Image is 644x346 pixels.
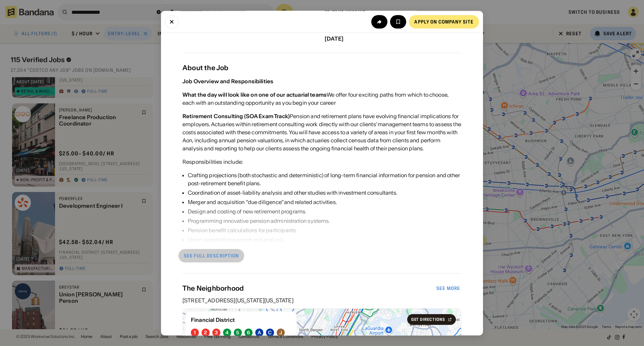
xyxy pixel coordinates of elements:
[184,253,239,258] div: See full description
[268,330,272,336] div: C
[188,171,462,187] div: Crafting projections (both stochastic and deterministic) of long-term financial information for p...
[165,15,178,28] button: Close
[182,112,462,152] div: Pension and retirement plans have evolving financial implications for employers. Actuaries within...
[215,330,218,336] div: 3
[279,330,282,336] div: J
[414,19,474,24] div: Apply on company site
[182,91,462,107] div: We offer four exciting paths from which to choose, each with an outstanding opportunity as you be...
[182,91,327,98] div: What the day will look like on one of our actuarial teams
[188,207,462,215] div: Design and costing of new retirement programs.
[188,217,462,225] div: Programming innovative pension administration systems.
[225,330,229,336] div: 4
[188,226,462,234] div: Pension benefit calculations for participants.
[188,198,462,206] div: Merger and acquisition “due diligence” and related activities.
[436,286,460,291] div: See more
[182,298,462,303] div: [STREET_ADDRESS][US_STATE][US_STATE]
[191,317,291,323] div: Financial District
[236,330,239,336] div: 5
[182,64,462,72] div: About the Job
[247,330,250,336] div: 6
[182,284,435,292] div: The Neighborhood
[411,317,445,322] div: Get Directions
[182,78,273,85] div: Job Overview and Responsibilities
[182,113,290,119] div: Retirement Consulting (SOA Exam Track)
[204,330,207,336] div: 2
[182,158,243,166] div: Responsibilities include:
[194,330,196,336] div: 1
[188,189,462,197] div: Coordination of asset-liability analysis and other studies with investment consultants.
[325,36,462,42] div: [DATE]
[188,236,462,244] div: Union negotiation support and analysis.
[258,330,261,336] div: A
